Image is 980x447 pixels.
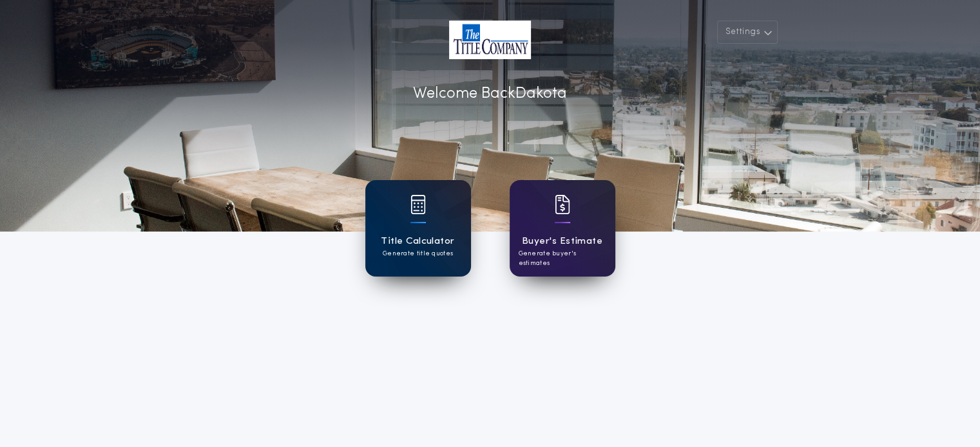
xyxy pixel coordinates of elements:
[413,82,567,105] p: Welcome Back Dakota
[383,249,453,259] p: Generate title quotes
[522,234,602,249] h1: Buyer's Estimate
[381,234,454,249] h1: Title Calculator
[717,21,778,44] button: Settings
[365,180,471,277] a: card iconTitle CalculatorGenerate title quotes
[555,195,570,214] img: card icon
[510,180,615,277] a: card iconBuyer's EstimateGenerate buyer's estimates
[519,249,606,268] p: Generate buyer's estimates
[449,21,531,59] img: account-logo
[410,195,426,214] img: card icon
